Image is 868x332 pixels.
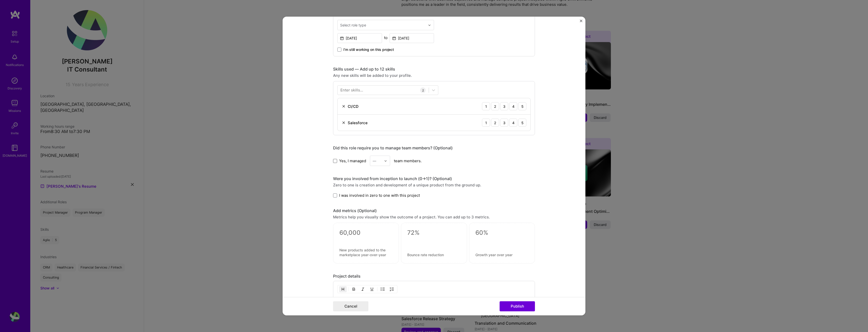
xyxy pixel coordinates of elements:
div: Select role type [340,22,366,28]
div: 5 [518,119,526,127]
div: 4 [509,119,517,127]
img: Divider [348,286,348,292]
div: Any new skills will be added to your profile. [333,73,535,78]
img: Remove [342,121,346,125]
img: Bold [352,287,356,291]
img: Heading [341,287,345,291]
img: Underline [370,287,374,291]
div: team members. [333,156,535,166]
div: 1 [482,102,490,110]
div: 2 [491,119,499,127]
img: drop icon [428,23,431,26]
div: Salesforce [348,120,368,125]
button: Publish [500,301,535,311]
div: 3 [500,102,508,110]
img: UL [381,287,385,291]
div: Did this role require you to manage team members? (Optional) [333,145,535,151]
img: Italic [361,287,365,291]
div: — [373,158,376,163]
div: Add metrics (Optional) [333,208,535,213]
div: Zero to one is creation and development of a unique product from the ground up. [333,182,535,188]
div: 1 [482,119,490,127]
div: Project details [333,274,535,279]
input: Date [390,33,434,43]
span: Yes, I managed [339,158,366,163]
div: Enter skills... [340,87,363,93]
img: drop icon [384,159,387,162]
div: 5 [518,102,526,110]
button: Close [580,20,582,25]
img: Remove [342,104,346,108]
input: Date [337,33,382,43]
div: to [384,35,388,40]
span: I was involved in zero to one with this project [339,193,420,198]
button: Cancel [333,301,368,311]
div: Metrics help you visually show the outcome of a project. You can add up to 3 metrics. [333,214,535,220]
div: 2 [491,102,499,110]
img: OL [390,287,394,291]
div: Were you involved from inception to launch (0 -> 1)? (Optional) [333,176,535,181]
div: CI/CD [348,104,359,109]
div: 2 [420,87,426,93]
div: 4 [509,102,517,110]
div: Skills used — Add up to 12 skills [333,67,535,72]
div: 3 [500,119,508,127]
span: I’m still working on this project [343,47,394,52]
